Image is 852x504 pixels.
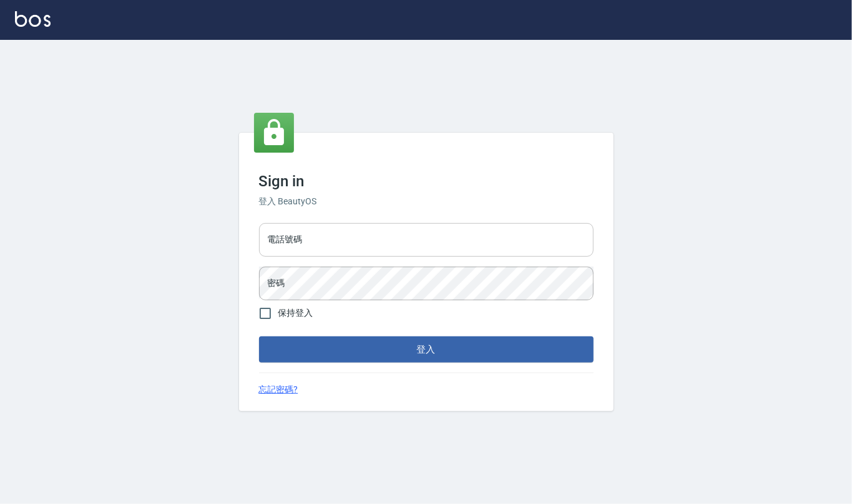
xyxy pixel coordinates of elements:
[259,383,298,396] a: 忘記密碼?
[278,307,313,320] span: 保持登入
[259,336,594,363] button: 登入
[259,173,594,190] h3: Sign in
[259,195,594,208] h6: 登入 BeautyOS
[15,11,51,27] img: Logo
